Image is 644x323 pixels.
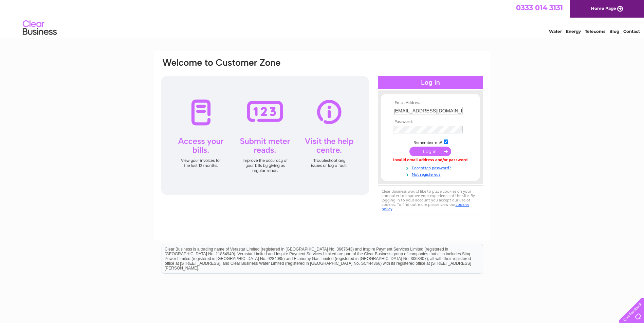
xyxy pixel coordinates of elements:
[409,147,451,156] input: Submit
[22,18,57,38] img: logo.png
[516,3,563,12] a: 0333 014 3131
[162,4,483,33] div: Clear Business is a trading name of Verastar Limited (registered in [GEOGRAPHIC_DATA] No. 3667643...
[393,164,470,171] a: Forgotten password?
[391,138,470,145] td: Remember me?
[393,158,468,163] div: Invalid email address and/or password
[391,120,470,124] th: Password:
[609,29,619,34] a: Blog
[549,29,562,34] a: Water
[382,202,469,211] a: cookies policy
[623,29,640,34] a: Contact
[566,29,581,34] a: Energy
[378,186,483,215] div: Clear Business would like to place cookies on your computer to improve your experience of the sit...
[585,29,605,34] a: Telecoms
[393,171,470,177] a: Not registered?
[391,101,470,105] th: Email Address:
